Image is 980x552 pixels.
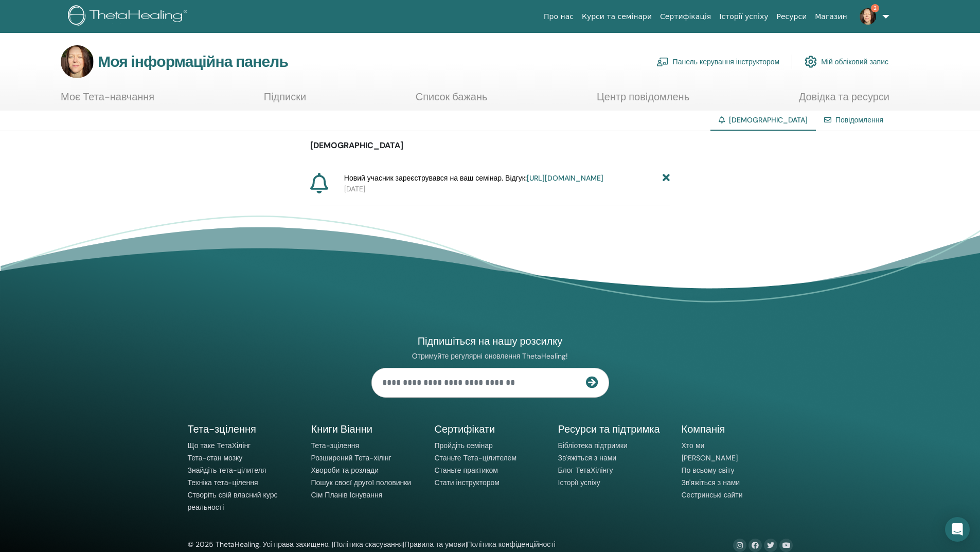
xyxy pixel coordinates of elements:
[344,184,365,193] font: [DATE]
[582,12,652,21] font: Курси та семінари
[264,91,306,111] a: Підписки
[805,53,817,70] img: cog.svg
[715,7,772,26] a: Історії успіху
[729,115,808,124] font: [DEMOGRAPHIC_DATA]
[682,490,743,500] a: Сестринські сайти
[777,12,807,21] font: Ресурси
[188,478,258,487] a: Техніка тета-цілення
[719,12,768,21] font: Історії успіху
[61,45,94,78] img: default.jpg
[682,453,738,462] a: [PERSON_NAME]
[418,334,563,348] font: Підпишіться на нашу розсилку
[188,453,243,462] a: Тета-стан мозку
[656,57,669,66] img: chalkboard-teacher.svg
[597,91,689,111] a: Центр повідомлень
[264,90,306,103] font: Підписки
[344,173,527,183] font: Новий учасник зареєструвався на ваш семінар. Відгук:
[597,90,689,103] font: Центр повідомлень
[578,7,656,26] a: Курси та семінари
[682,466,735,475] a: По всьому світу
[98,51,288,72] font: Моя інформаційна панель
[310,140,403,151] font: [DEMOGRAPHIC_DATA]
[188,441,251,450] a: Що таке ТетаХілінг
[61,91,154,111] a: Моє Тета-навчання
[821,58,888,67] font: Мій обліковий запис
[435,478,500,487] a: Стати інструктором
[68,5,191,28] img: logo.png
[435,441,493,450] a: Пройдіть семінар
[412,351,568,361] font: Отримуйте регулярні оновлення ThetaHealing!
[311,490,383,500] a: Сім Планів Існування
[188,466,266,475] a: Знайдіть тета-цілителя
[558,478,600,487] a: Історії успіху
[773,7,811,26] a: Ресурси
[656,50,780,73] a: Панель керування інструктором
[540,7,578,26] a: Про нас
[673,58,780,67] font: Панель керування інструктором
[874,5,877,11] font: 2
[311,441,360,450] a: Тета-зцілення
[311,453,391,462] a: Розширений Тета-хілінг
[682,441,705,450] a: Хто ми
[435,466,498,475] a: Станьте практиком
[403,540,404,549] font: |
[660,12,711,21] font: Сертифікація
[945,517,970,542] div: Відкрити Intercom Messenger
[527,173,603,183] a: [URL][DOMAIN_NAME]
[799,90,889,103] font: Довідка та ресурси
[188,422,256,436] font: Тета-зцілення
[416,91,488,111] a: Список бажань
[835,115,883,124] a: Повідомлення
[311,466,379,475] a: Хвороби та розлади
[811,7,851,26] a: Магазин
[404,540,465,549] a: Правила та умови
[799,91,889,111] a: Довідка та ресурси
[860,8,876,25] img: default.jpg
[558,466,613,475] a: Блог ТетаХілінгу
[544,12,574,21] font: Про нас
[188,490,278,512] a: Створіть свій власний курс реальності
[435,453,517,462] a: Станьте Тета-цілителем
[311,422,373,436] font: Книги Віанни
[416,90,488,103] font: Список бажань
[805,50,888,73] a: Мій обліковий запис
[656,7,715,26] a: Сертифікація
[333,540,403,549] a: Політика скасування
[682,422,725,436] font: Компанія
[467,540,556,549] a: Політика конфіденційності
[558,441,628,450] font: Бібліотека підтримки
[558,422,660,436] font: Ресурси та підтримка
[466,540,467,549] font: |
[815,12,847,21] font: Магазин
[558,453,617,462] a: Зв'яжіться з нами
[682,478,740,487] a: Зв'яжіться з нами
[311,478,412,487] a: Пошук своєї другої половинки
[188,540,334,549] font: © 2025 ThetaHealing. Усі права захищено. |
